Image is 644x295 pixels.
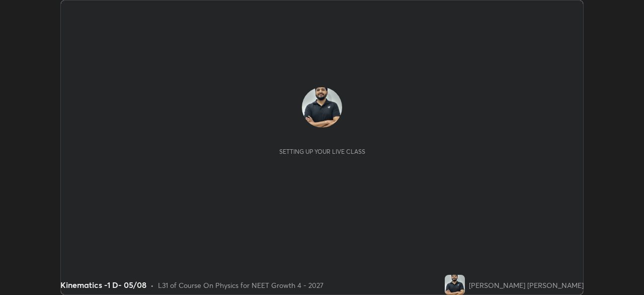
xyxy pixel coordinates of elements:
[60,279,146,291] div: Kinematics -1 D- 05/08
[302,87,342,128] img: 7d08814e4197425d9a92ec1182f4f26a.jpg
[445,275,465,295] img: 7d08814e4197425d9a92ec1182f4f26a.jpg
[469,280,584,290] div: [PERSON_NAME] [PERSON_NAME]
[150,280,154,290] div: •
[158,280,324,290] div: L31 of Course On Physics for NEET Growth 4 - 2027
[279,148,365,155] div: Setting up your live class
